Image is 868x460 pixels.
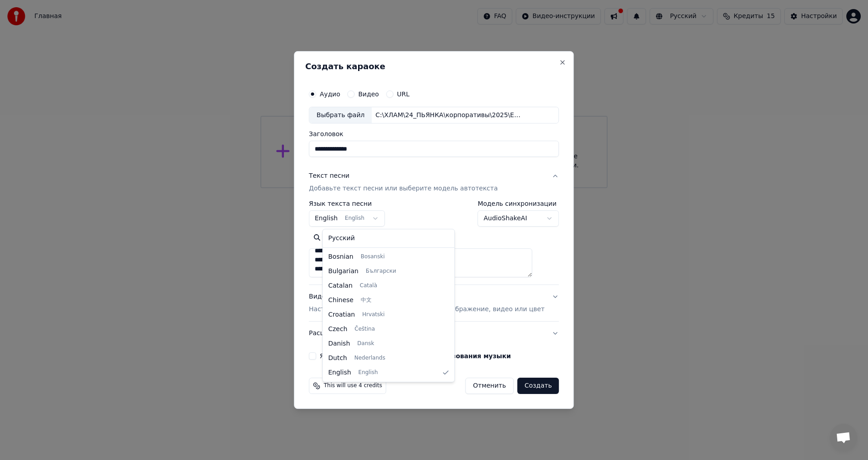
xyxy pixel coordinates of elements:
span: Catalan [328,281,353,290]
span: Български [366,268,396,275]
span: Dansk [357,340,374,347]
span: Dutch [328,354,347,363]
span: Chinese [328,296,354,305]
span: Danish [328,339,350,348]
span: Bulgarian [328,267,359,276]
span: English [359,369,378,376]
span: Nederlands [354,355,385,362]
span: Czech [328,325,347,334]
span: Bosnian [328,252,354,261]
span: Čeština [354,326,375,333]
span: Català [360,282,377,289]
span: 中文 [361,297,372,304]
span: Croatian [328,310,355,319]
span: Bosanski [361,253,385,261]
span: Hrvatski [362,311,385,318]
span: Русский [328,234,355,243]
span: English [328,368,351,377]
